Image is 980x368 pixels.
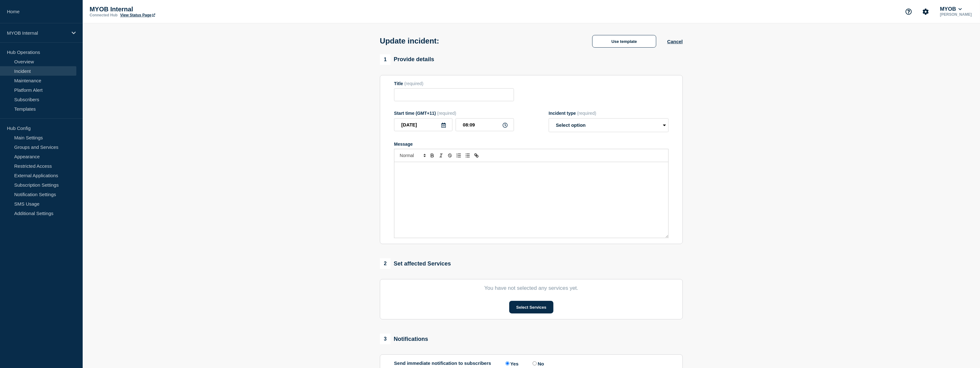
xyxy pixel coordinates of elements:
[577,111,596,116] span: (required)
[394,360,669,366] div: Send immediate notification to subscribers
[939,6,963,12] button: MYOB
[549,118,669,132] select: Incident type
[397,152,428,159] span: Font size
[380,54,434,65] div: Provide details
[394,285,669,291] p: You have not selected any services yet.
[456,118,514,131] input: HH:MM
[120,13,155,17] a: View Status Page
[919,5,932,18] button: Account settings
[394,111,514,116] div: Start time (GMT+11)
[380,54,391,65] span: 1
[394,142,669,147] div: Message
[472,152,481,159] button: Toggle link
[454,152,463,159] button: Toggle ordered list
[394,360,491,366] p: Send immediate notification to subscribers
[592,35,656,48] button: Use template
[446,152,454,159] button: Toggle strikethrough text
[902,5,915,18] button: Support
[380,37,439,45] h1: Update incident:
[394,81,514,86] div: Title
[437,111,456,116] span: (required)
[531,360,544,366] label: No
[394,162,668,238] div: Message
[90,13,118,17] p: Connected Hub
[380,334,391,344] span: 3
[380,258,391,269] span: 2
[505,361,510,365] input: Yes
[549,111,669,116] div: Incident type
[509,301,553,313] button: Select Services
[504,360,519,366] label: Yes
[380,258,451,269] div: Set affected Services
[428,152,437,159] button: Toggle bold text
[667,39,683,44] button: Cancel
[939,12,973,17] p: [PERSON_NAME]
[90,6,216,13] p: MYOB Internal
[437,152,446,159] button: Toggle italic text
[533,361,537,365] input: No
[404,81,423,86] span: (required)
[394,88,514,101] input: Title
[7,30,68,36] p: MYOB Internal
[380,334,428,344] div: Notifications
[463,152,472,159] button: Toggle bulleted list
[394,118,452,131] input: YYYY-MM-DD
